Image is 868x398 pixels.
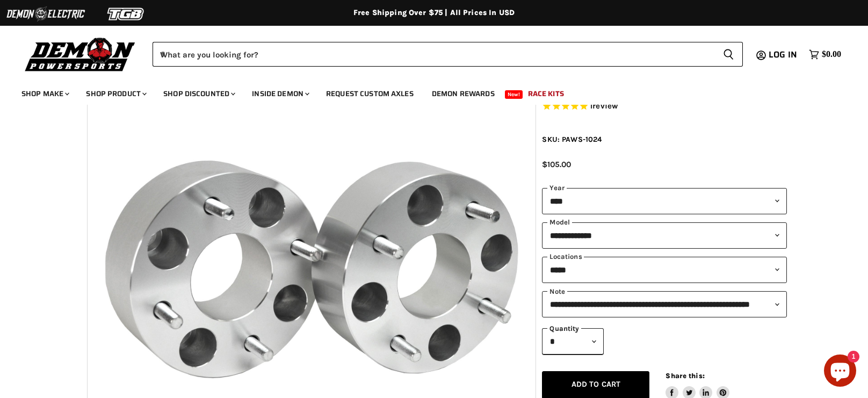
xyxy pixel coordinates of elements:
span: $0.00 [822,49,841,60]
a: Shop Discounted [155,83,242,105]
select: keys [542,257,787,283]
input: When autocomplete results are available use up and down arrows to review and enter to select [153,42,714,67]
span: review [592,102,618,111]
select: year [542,188,787,214]
img: Demon Electric Logo 2 [5,4,86,24]
div: Free Shipping Over $75 | All Prices In USD [4,8,864,18]
span: $105.00 [542,160,571,169]
img: Demon Powersports [21,35,139,73]
ul: Main menu [13,78,838,105]
span: Log in [769,48,797,61]
form: Product [153,42,743,67]
select: keys [542,291,787,317]
a: Inside Demon [244,83,316,105]
select: modal-name [542,222,787,249]
img: TGB Logo 2 [86,4,167,24]
select: Quantity [542,328,604,354]
a: $0.00 [804,47,847,62]
a: Race Kits [520,83,572,105]
span: Share this: [666,372,704,380]
a: Shop Make [13,83,76,105]
a: Log in [764,50,804,60]
inbox-online-store-chat: Shopify online store chat [821,354,859,389]
a: Demon Rewards [424,83,503,105]
span: Rated 5.0 out of 5 stars 1 reviews [542,101,787,112]
span: 1 reviews [590,102,618,111]
span: Add to cart [572,380,621,389]
div: SKU: PAWS-1024 [542,134,787,145]
button: Search [714,42,743,67]
a: Request Custom Axles [318,83,422,105]
a: Shop Product [78,83,153,105]
span: New! [505,90,523,99]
